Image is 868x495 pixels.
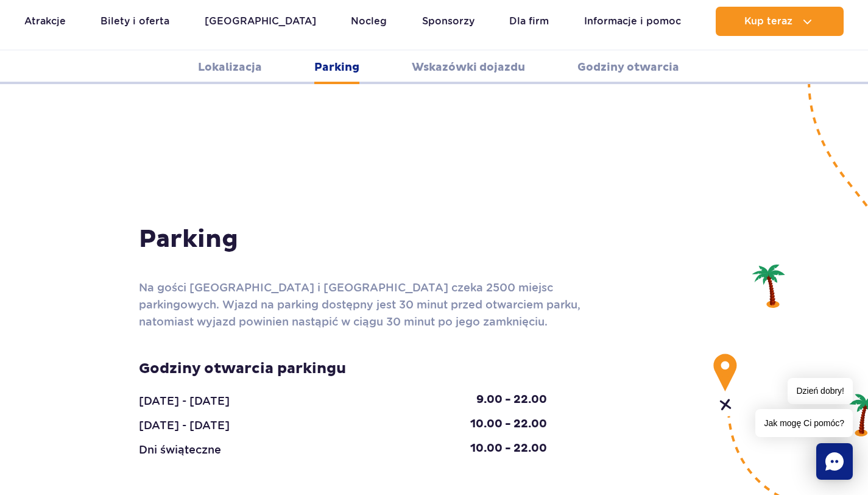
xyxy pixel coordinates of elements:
div: 10.00 - 22.00 [461,417,556,434]
div: 10.00 - 22.00 [461,441,556,458]
button: Kup teraz [716,7,844,36]
h3: Godziny otwarcia parkingu [139,360,547,378]
p: Na gości [GEOGRAPHIC_DATA] i [GEOGRAPHIC_DATA] czeka 2500 miejsc parkingowych. Wjazd na parking d... [139,279,596,330]
span: Dzień dobry! [788,378,853,404]
a: [GEOGRAPHIC_DATA] [205,7,316,36]
h3: Parking [139,224,730,255]
a: Sponsorzy [422,7,475,36]
span: Jak mogę Ci pomóc? [755,409,853,437]
a: Dla firm [509,7,549,36]
a: Atrakcje [24,7,66,36]
div: 9.00 - 22.00 [467,393,556,410]
a: Nocleg [351,7,387,36]
div: [DATE] - [DATE] [130,393,239,410]
div: [DATE] - [DATE] [130,417,239,434]
a: Wskazówki dojazdu [412,51,525,84]
div: Dni świąteczne [130,441,230,458]
a: Lokalizacja [198,51,262,84]
a: Godziny otwarcia [577,51,679,84]
a: Bilety i oferta [101,7,169,36]
span: Kup teraz [744,16,792,27]
div: Chat [816,443,853,480]
a: Parking [314,51,359,84]
a: Informacje i pomoc [584,7,681,36]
